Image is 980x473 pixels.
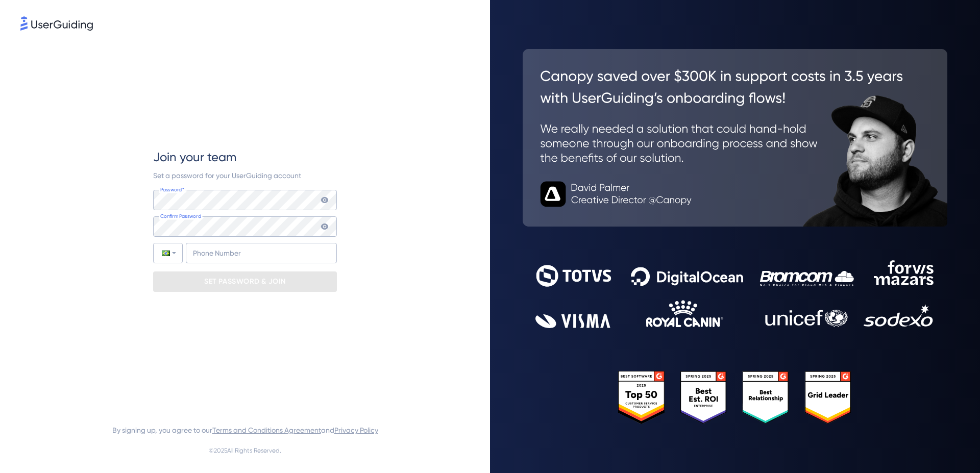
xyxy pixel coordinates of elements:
[209,444,281,457] span: © 2025 All Rights Reserved.
[20,16,93,31] img: 8faab4ba6bc7696a72372aa768b0286c.svg
[153,171,301,180] span: Set a password for your UserGuiding account
[523,49,947,227] img: 26c0aa7c25a843aed4baddd2b5e0fa68.svg
[334,426,378,434] a: Privacy Policy
[186,243,337,263] input: Phone Number
[154,243,182,263] div: Brazil: + 55
[153,149,236,165] span: Join your team
[204,273,286,290] p: SET PASSWORD & JOIN
[212,426,321,434] a: Terms and Conditions Agreement
[112,424,378,436] span: By signing up, you agree to our and
[535,260,935,328] img: 9302ce2ac39453076f5bc0f2f2ca889b.svg
[618,371,852,425] img: 25303e33045975176eb484905ab012ff.svg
